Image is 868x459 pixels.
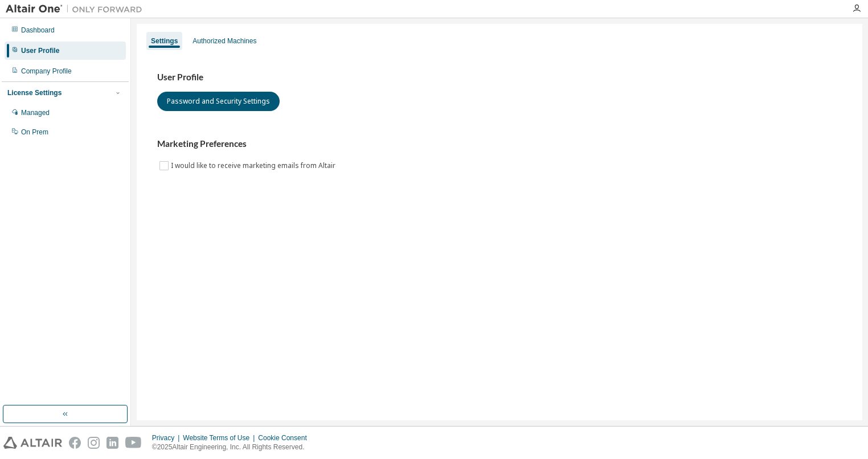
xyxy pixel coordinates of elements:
div: Managed [21,108,50,117]
div: Website Terms of Use [183,433,258,442]
h3: Marketing Preferences [157,138,842,150]
div: Settings [151,36,178,46]
div: Cookie Consent [258,433,313,442]
img: altair_logo.svg [3,437,62,449]
img: facebook.svg [69,437,81,449]
img: instagram.svg [88,437,100,449]
div: Dashboard [21,26,55,35]
label: I would like to receive marketing emails from Altair [171,159,338,173]
h3: User Profile [157,72,842,83]
img: Altair One [6,3,148,15]
img: youtube.svg [125,437,142,449]
div: Authorized Machines [193,36,256,46]
div: Privacy [152,433,183,442]
button: Password and Security Settings [157,92,280,111]
div: On Prem [21,128,48,137]
div: License Settings [7,88,62,97]
img: linkedin.svg [107,437,118,449]
p: © 2025 Altair Engineering, Inc. All Rights Reserved. [152,442,314,452]
div: Company Profile [21,67,72,76]
div: User Profile [21,46,59,55]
